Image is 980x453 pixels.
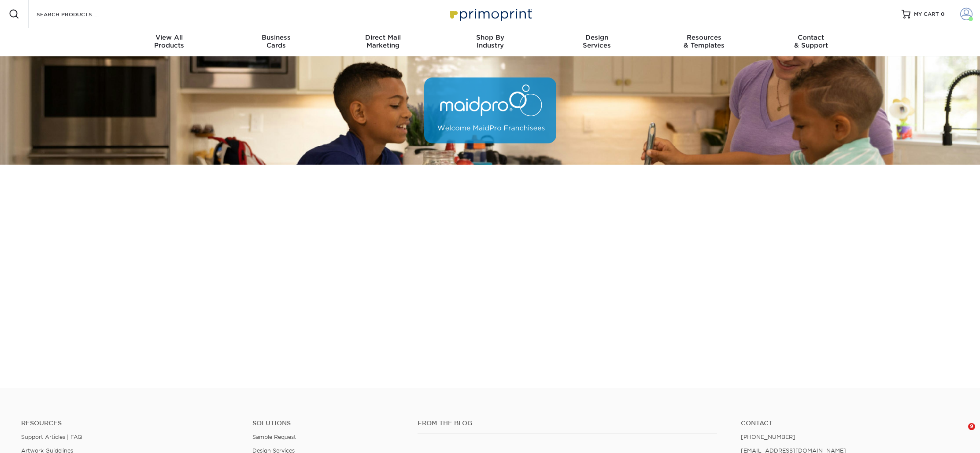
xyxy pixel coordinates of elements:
[418,420,717,427] h4: From the Blog
[758,33,865,41] span: Contact
[222,33,329,41] span: Business
[544,33,651,41] span: Design
[436,33,544,49] div: Industry
[329,28,436,56] a: Direct MailMarketing
[436,33,544,41] span: Shop By
[21,420,239,427] h4: Resources
[252,420,404,427] h4: Solutions
[116,28,223,56] a: View AllProducts
[21,434,82,440] a: Support Articles | FAQ
[651,28,758,56] a: Resources& Templates
[651,33,758,49] div: & Templates
[446,4,534,23] img: Primoprint
[651,33,758,41] span: Resources
[329,33,436,49] div: Marketing
[252,434,296,440] a: Sample Request
[436,28,544,56] a: Shop ByIndustry
[914,11,939,18] span: MY CART
[116,33,223,41] span: View All
[968,423,975,430] span: 9
[544,33,651,49] div: Services
[222,28,329,56] a: BusinessCards
[222,33,329,49] div: Cards
[329,33,436,41] span: Direct Mail
[741,420,959,427] a: Contact
[116,33,223,49] div: Products
[741,434,795,440] a: [PHONE_NUMBER]
[950,423,971,444] iframe: Intercom live chat
[36,9,122,19] input: SEARCH PRODUCTS.....
[424,77,556,144] img: MaidPro
[941,11,945,17] span: 0
[758,33,865,49] div: & Support
[544,28,651,56] a: DesignServices
[758,28,865,56] a: Contact& Support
